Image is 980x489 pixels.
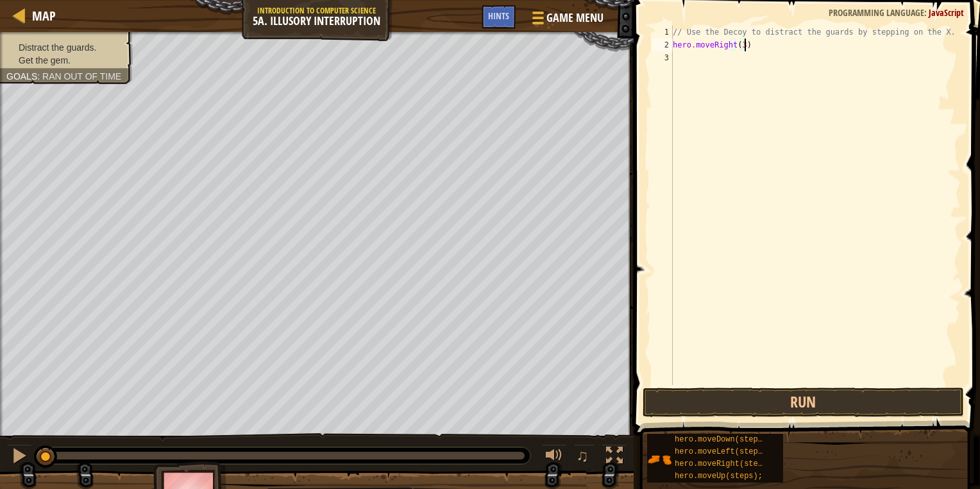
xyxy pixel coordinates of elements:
[522,5,611,35] button: Game Menu
[829,6,924,19] span: Programming language
[26,7,56,24] a: Map
[652,51,673,64] div: 3
[643,388,964,417] button: Run
[6,54,123,67] li: Get the gem.
[647,447,672,472] img: portrait.png
[546,10,604,26] span: Game Menu
[42,71,121,81] span: Ran out of time
[652,39,673,51] div: 2
[541,444,567,470] button: Adjust volume
[573,444,595,470] button: ♫
[6,71,37,81] span: Goals
[6,444,32,470] button: Ctrl + P: Pause
[6,41,123,54] li: Distract the guards.
[32,7,56,24] span: Map
[675,472,763,481] span: hero.moveUp(steps);
[602,444,627,470] button: Toggle fullscreen
[675,459,776,468] span: hero.moveRight(steps);
[652,26,673,39] div: 1
[924,6,929,19] span: :
[576,446,589,465] span: ♫
[675,447,772,456] span: hero.moveLeft(steps);
[37,71,42,81] span: :
[675,435,772,444] span: hero.moveDown(steps);
[19,42,96,53] span: Distract the guards.
[488,10,509,22] span: Hints
[929,6,964,19] span: JavaScript
[19,55,71,65] span: Get the gem.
